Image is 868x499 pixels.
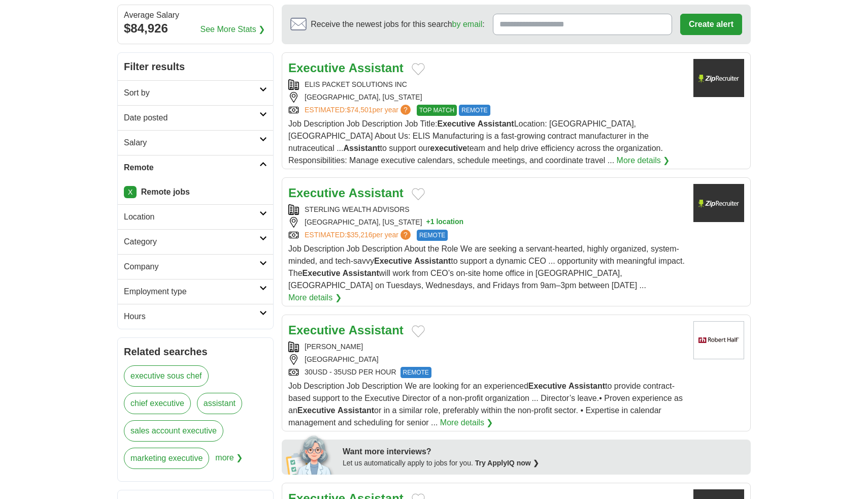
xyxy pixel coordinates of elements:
span: more ❯ [215,448,243,475]
span: REMOTE [400,367,431,378]
h2: Location [124,211,259,223]
strong: Assistant [338,406,374,415]
span: $74,501 [347,106,373,114]
h2: Salary [124,137,259,149]
a: Try ApplyIQ now ❯ [475,459,539,467]
span: Job Description Job Description Job Title: Location: [GEOGRAPHIC_DATA], [GEOGRAPHIC_DATA] About U... [288,119,663,165]
span: Job Description Job Description About the Role We are seeking a servant-hearted, highly organized... [288,244,685,290]
a: Executive Assistant [288,61,404,75]
a: Employment type [118,279,273,304]
strong: Assistant [343,269,379,277]
strong: Executive [374,257,412,265]
span: REMOTE [459,105,490,116]
strong: Executive [288,186,345,200]
h2: Category [124,236,259,248]
strong: Assistant [349,186,404,200]
span: REMOTE [417,230,448,241]
div: ELIS PACKET SOLUTIONS INC [288,79,685,90]
strong: executive [430,144,467,152]
strong: Executive [288,323,345,337]
h2: Date posted [124,112,259,124]
a: [PERSON_NAME] [305,342,363,351]
span: + [426,217,430,228]
a: ESTIMATED:$35,216per year? [305,230,413,241]
h2: Company [124,261,259,273]
a: marketing executive [124,448,209,469]
strong: Assistant [478,119,514,128]
span: Receive the newest jobs for this search : [311,18,484,30]
button: +1 location [426,217,464,228]
div: Average Salary [124,11,267,19]
strong: Executive [437,119,475,128]
span: Job Description Job Description We are looking for an experienced to provide contract-based suppo... [288,382,683,427]
a: More details ❯ [617,154,670,167]
button: Add to favorite jobs [412,188,425,200]
a: by email [452,20,483,28]
strong: Remote jobs [141,188,190,196]
a: chief executive [124,393,191,414]
img: Robert Half logo [693,321,744,359]
strong: Assistant [569,382,605,390]
strong: Assistant [344,144,380,152]
h2: Filter results [118,53,273,80]
h2: Sort by [124,87,259,99]
a: Remote [118,155,273,180]
a: assistant [197,393,242,414]
a: More details ❯ [288,292,342,304]
img: Company logo [693,59,744,97]
a: More details ❯ [440,417,493,429]
strong: Executive [303,269,341,277]
div: Let us automatically apply to jobs for you. [343,458,745,469]
a: executive sous chef [124,365,209,387]
strong: Executive [528,382,566,390]
button: Add to favorite jobs [412,63,425,75]
a: Sort by [118,80,273,105]
span: ? [400,230,411,240]
a: Salary [118,130,273,155]
div: [GEOGRAPHIC_DATA], [US_STATE] [288,217,685,228]
span: $35,216 [347,231,373,239]
a: ESTIMATED:$74,501per year? [305,105,413,116]
div: 30USD - 35USD PER HOUR [288,367,685,378]
a: X [124,186,137,198]
button: Create alert [680,14,742,35]
img: Company logo [693,184,744,222]
strong: Assistant [349,323,404,337]
a: Executive Assistant [288,186,404,200]
a: Location [118,204,273,229]
a: sales account executive [124,420,223,442]
a: Date posted [118,105,273,130]
div: STERLING WEALTH ADVISORS [288,204,685,215]
a: Company [118,254,273,279]
span: TOP MATCH [417,105,457,116]
span: ? [400,105,411,115]
strong: Assistant [349,61,404,75]
div: Want more interviews? [343,446,745,458]
h2: Remote [124,162,259,174]
div: [GEOGRAPHIC_DATA], [US_STATE] [288,92,685,103]
strong: Executive [297,406,336,415]
h2: Hours [124,310,259,323]
a: Category [118,229,273,254]
button: Add to favorite jobs [412,325,425,337]
img: apply-iq-scientist.png [286,434,335,475]
a: Executive Assistant [288,323,404,337]
strong: Executive [288,61,345,75]
div: $84,926 [124,19,267,38]
h2: Employment type [124,286,259,298]
a: See More Stats ❯ [201,23,265,36]
h2: Related searches [124,344,267,359]
strong: Assistant [414,257,451,265]
a: Hours [118,304,273,329]
div: [GEOGRAPHIC_DATA] [288,354,685,365]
